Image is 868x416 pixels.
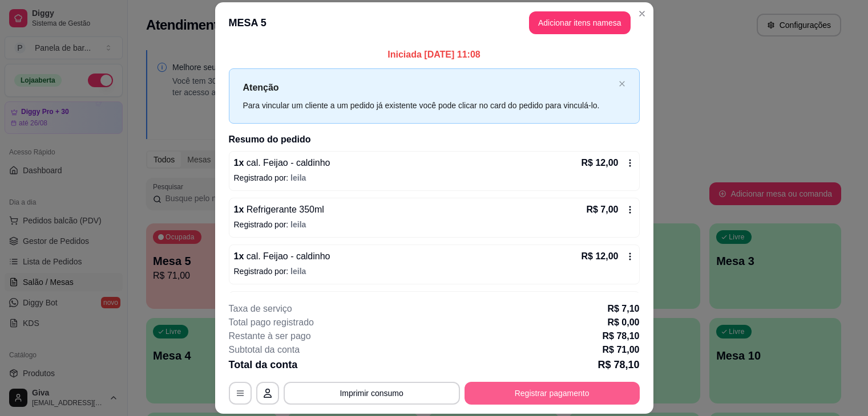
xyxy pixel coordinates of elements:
[229,343,300,357] p: Subtotal da conta
[529,11,631,34] button: Adicionar itens namesa
[234,203,324,217] p: 1 x
[619,80,625,88] button: close
[244,251,330,261] span: cal. Feijao - caldinho
[234,266,635,277] p: Registrado por:
[284,382,460,405] button: Imprimir consumo
[582,250,619,263] p: R$ 12,00
[597,357,639,373] p: R$ 78,10
[603,343,640,357] p: R$ 71,00
[229,133,640,146] h2: Resumo do pedido
[465,382,640,405] button: Registrar pagamento
[229,48,640,62] p: Iniciada [DATE] 11:08
[586,203,618,217] p: R$ 7,00
[244,205,324,214] span: Refrigerante 350ml
[229,329,311,343] p: Restante à ser pago
[234,219,635,230] p: Registrado por:
[290,220,306,229] span: leila
[290,173,306,182] span: leila
[243,99,614,112] div: Para vincular um cliente a um pedido já existente você pode clicar no card do pedido para vinculá...
[290,267,306,276] span: leila
[619,80,625,87] span: close
[603,329,640,343] p: R$ 78,10
[633,5,651,23] button: Close
[607,302,639,316] p: R$ 7,10
[229,302,292,316] p: Taxa de serviço
[582,156,619,170] p: R$ 12,00
[229,357,298,373] p: Total da conta
[234,156,330,170] p: 1 x
[229,316,314,329] p: Total pago registrado
[215,2,653,43] header: MESA 5
[607,316,639,329] p: R$ 0,00
[243,80,614,95] p: Atenção
[234,172,635,183] p: Registrado por:
[244,158,330,168] span: cal. Feijao - caldinho
[234,250,330,263] p: 1 x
